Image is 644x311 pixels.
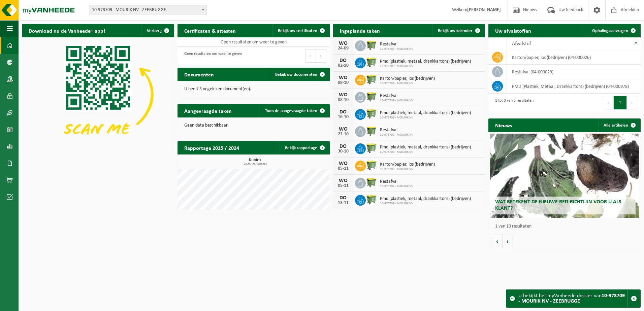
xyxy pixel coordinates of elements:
[278,29,317,33] span: Bekijk uw certificaten
[336,92,350,98] div: WO
[438,29,473,33] span: Bekijk uw kalender
[627,96,637,109] button: Next
[432,24,484,37] a: Bekijk uw kalender
[467,7,501,12] strong: [PERSON_NAME]
[89,5,206,15] span: 10-973709 - MOURIK NV - ZEEBRUGGE
[518,290,627,307] div: U bekijkt het myVanheede dossier van
[380,145,471,150] span: Pmd (plastiek, metaal, drankkartons) (bedrijven)
[316,49,326,63] button: Next
[380,128,413,133] span: Restafval
[503,235,513,248] button: Volgende
[488,118,519,132] h2: Nieuws
[336,80,350,85] div: 08-10
[492,235,503,248] button: Vorige
[336,144,350,149] div: DO
[518,293,625,304] strong: 10-973709 - MOURIK NV - ZEEBRUGGE
[598,118,640,132] a: Alle artikelen
[380,99,413,103] span: 10-973709 - MOURIK NV
[22,24,112,37] h2: Download nu de Vanheede+ app!
[380,116,471,120] span: 10-973709 - MOURIK NV
[366,160,377,171] img: WB-0660-HPE-GN-50
[280,141,329,154] a: Bekijk rapportage
[512,41,531,46] span: Afvalstof
[380,202,471,206] span: 10-973709 - MOURIK NV
[178,141,246,154] h2: Rapportage 2025 / 2024
[603,96,614,109] button: Previous
[380,76,435,81] span: Karton/papier, los (bedrijven)
[305,49,316,63] button: Previous
[336,109,350,115] div: DO
[336,75,350,80] div: WO
[178,37,330,47] td: Geen resultaten om weer te geven
[366,57,377,68] img: WB-0660-HPE-GN-50
[178,68,221,81] h2: Documenten
[184,123,323,128] p: Geen data beschikbaar.
[184,87,323,92] p: U heeft 3 ongelezen document(en).
[336,178,350,183] div: WO
[260,104,329,117] a: Toon de aangevraagde taken
[507,79,641,94] td: PMD (Plastiek, Metaal, Drankkartons) (bedrijven) (04-000978)
[336,183,350,188] div: 05-11
[366,125,377,137] img: WB-1100-HPE-GN-50
[380,184,413,188] span: 10-973709 - MOURIK NV
[336,46,350,51] div: 24-09
[488,24,538,37] h2: Uw afvalstoffen
[366,74,377,85] img: WB-0660-HPE-GN-50
[495,199,621,211] span: Wat betekent de nieuwe RED-richtlijn voor u als klant?
[380,47,413,51] span: 10-973709 - MOURIK NV
[380,167,435,171] span: 10-973709 - MOURIK NV
[366,91,377,102] img: WB-1100-HPE-GN-50
[380,81,435,85] span: 10-973709 - MOURIK NV
[272,24,329,37] a: Bekijk uw certificaten
[380,59,471,64] span: Pmd (plastiek, metaal, drankkartons) (bedrijven)
[336,63,350,68] div: 02-10
[275,72,317,77] span: Bekijk uw documenten
[587,24,640,37] a: Ophaling aanvragen
[333,24,387,37] h2: Ingeplande taken
[178,104,238,117] h2: Aangevraagde taken
[336,127,350,132] div: WO
[336,201,350,205] div: 13-11
[265,109,317,113] span: Toon de aangevraagde taken
[336,161,350,166] div: WO
[336,195,350,201] div: DO
[507,65,641,79] td: restafval (04-000029)
[181,158,330,166] h3: Kubiek
[336,58,350,63] div: DO
[181,48,242,63] div: Geen resultaten om weer te geven
[366,108,377,119] img: WB-0660-HPE-GN-50
[490,134,639,218] a: Wat betekent de nieuwe RED-richtlijn voor u als klant?
[22,37,174,151] img: Download de VHEPlus App
[495,224,637,229] p: 1 van 10 resultaten
[336,149,350,154] div: 30-10
[380,150,471,154] span: 10-973709 - MOURIK NV
[336,115,350,119] div: 16-10
[492,95,534,110] div: 1 tot 3 van 3 resultaten
[270,68,329,81] a: Bekijk uw documenten
[181,163,330,166] span: 2025: 25,080 m3
[336,132,350,137] div: 22-10
[614,96,627,109] button: 1
[380,196,471,202] span: Pmd (plastiek, metaal, drankkartons) (bedrijven)
[366,194,377,205] img: WB-0660-HPE-GN-50
[141,24,173,37] button: Verberg
[366,39,377,51] img: WB-1100-HPE-GN-50
[336,41,350,46] div: WO
[380,162,435,167] span: Karton/papier, los (bedrijven)
[380,110,471,116] span: Pmd (plastiek, metaal, drankkartons) (bedrijven)
[507,50,641,65] td: karton/papier, los (bedrijven) (04-000026)
[366,142,377,154] img: WB-0660-HPE-GN-50
[366,177,377,188] img: WB-1100-HPE-GN-50
[147,29,162,33] span: Verberg
[380,42,413,47] span: Restafval
[178,24,243,37] h2: Certificaten & attesten
[89,5,207,15] span: 10-973709 - MOURIK NV - ZEEBRUGGE
[380,133,413,137] span: 10-973709 - MOURIK NV
[380,93,413,99] span: Restafval
[336,98,350,102] div: 08-10
[336,166,350,171] div: 05-11
[380,179,413,184] span: Restafval
[380,64,471,68] span: 10-973709 - MOURIK NV
[592,29,628,33] span: Ophaling aanvragen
